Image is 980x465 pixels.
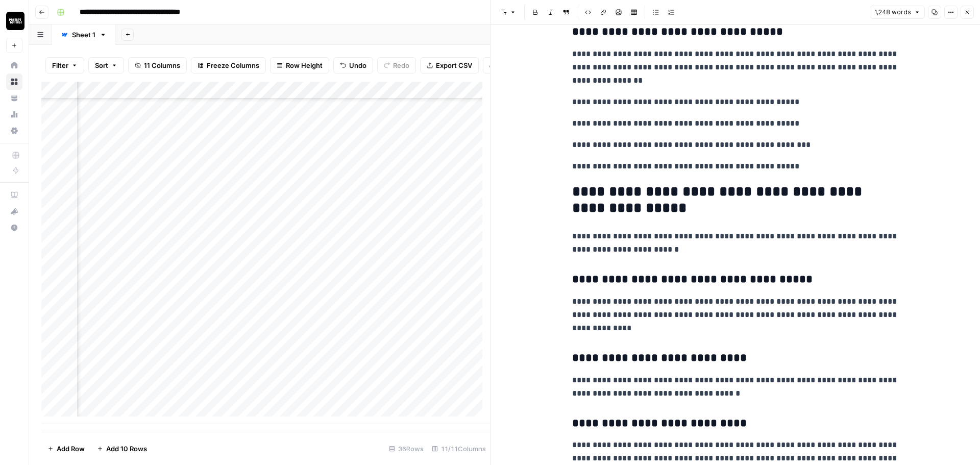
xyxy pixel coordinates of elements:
span: Export CSV [436,60,472,70]
button: Workspace: Contact Studios [6,8,22,34]
span: Freeze Columns [207,60,259,70]
span: Redo [393,60,409,70]
div: What's new? [7,204,22,219]
a: Home [6,57,22,74]
span: Add 10 Rows [106,444,147,454]
button: Row Height [270,57,329,74]
span: 11 Columns [144,60,180,70]
button: Redo [377,57,416,74]
div: 11/11 Columns [428,440,490,457]
span: Add Row [57,444,85,454]
span: Undo [349,60,366,70]
button: 11 Columns [128,57,187,74]
button: Help + Support [6,219,22,236]
a: Settings [6,123,22,139]
img: Contact Studios Logo [6,12,24,30]
a: Sheet 1 [52,25,115,45]
span: Filter [52,60,68,70]
button: What's new? [6,203,22,219]
button: 1,248 words [870,6,925,19]
button: Add 10 Rows [91,440,153,457]
button: Undo [333,57,373,74]
a: AirOps Academy [6,187,22,203]
a: Browse [6,74,22,90]
a: Your Data [6,90,22,106]
div: 36 Rows [385,440,428,457]
span: 1,248 words [874,8,911,17]
a: Usage [6,106,22,123]
button: Freeze Columns [191,57,266,74]
div: Sheet 1 [72,30,95,40]
button: Export CSV [420,57,479,74]
button: Filter [45,57,84,74]
button: Add Row [41,440,91,457]
span: Row Height [286,60,323,70]
button: Sort [88,57,124,74]
span: Sort [95,60,108,70]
